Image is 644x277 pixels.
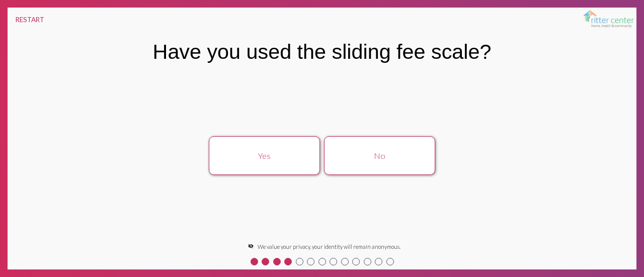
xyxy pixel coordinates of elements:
[330,151,429,161] div: No
[584,10,634,28] img: logo.svg
[215,151,313,161] div: Yes
[153,40,492,64] div: Have you used the sliding fee scale?
[324,136,435,175] button: No
[8,8,52,32] button: RESTART
[209,136,319,175] button: Yes
[248,243,254,249] mat-icon: visibility_off
[258,243,400,250] span: We value your privacy, your identity will remain anonymous.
